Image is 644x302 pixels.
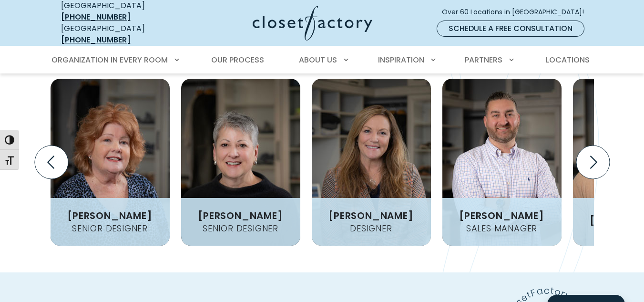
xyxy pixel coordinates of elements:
a: Over 60 Locations in [GEOGRAPHIC_DATA]! [441,4,592,21]
h3: [PERSON_NAME] [194,211,286,220]
h3: [PERSON_NAME] [63,211,156,220]
span: Locations [546,54,590,65]
img: Scott-Robator headshot [442,79,562,246]
span: Over 60 Locations in [GEOGRAPHIC_DATA]! [442,7,592,17]
h4: Senior Designer [199,224,282,233]
a: [PHONE_NUMBER] [61,34,131,45]
img: Rebecca-Connelly headshot [312,79,431,246]
h4: Senior Designer [68,224,152,233]
span: Organization in Every Room [51,54,168,65]
span: Our Process [211,54,264,65]
h3: [PERSON_NAME] [455,211,548,220]
nav: Primary Menu [45,47,600,73]
img: Closet Factory Logo [253,6,372,41]
button: Previous slide [31,142,72,183]
div: [GEOGRAPHIC_DATA] [61,23,178,46]
button: Next slide [572,142,613,183]
span: About Us [299,54,337,65]
img: Laurie-Miller headshot [181,79,300,246]
h3: [PERSON_NAME] [325,211,417,220]
h4: Sales Manager [462,224,541,233]
a: Schedule a Free Consultation [437,21,584,37]
span: Inspiration [378,54,424,65]
img: Deb-Anastos headshot [51,79,170,246]
span: Partners [465,54,502,65]
h4: Designer [346,224,396,233]
a: [PHONE_NUMBER] [61,11,131,22]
